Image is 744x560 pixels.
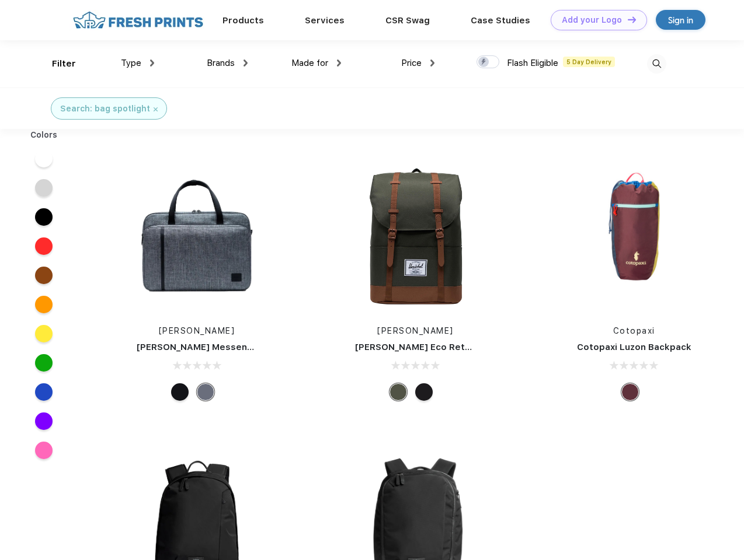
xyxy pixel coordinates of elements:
[337,60,341,66] img: dropdown.png
[121,58,141,68] span: Type
[207,58,235,68] span: Brands
[628,16,636,23] img: DT
[69,10,207,30] img: fo%20logo%202.webp
[415,383,433,401] div: Black
[119,158,274,313] img: func=resize&h=266
[430,60,434,66] img: dropdown.png
[377,326,454,335] a: [PERSON_NAME]
[244,60,248,66] img: dropdown.png
[291,58,328,68] span: Made for
[52,57,76,71] div: Filter
[577,342,691,352] a: Cotopaxi Luzon Backpack
[355,342,594,352] a: [PERSON_NAME] Eco Retreat 15" Computer Backpack
[621,383,639,401] div: Surprise
[507,58,558,68] span: Flash Eligible
[171,383,189,401] div: Black
[401,58,422,68] span: Price
[613,326,655,335] a: Cotopaxi
[222,15,264,26] a: Products
[154,107,158,111] img: filter_cancel.svg
[137,342,263,352] a: [PERSON_NAME] Messenger
[197,383,214,401] div: Raven Crosshatch
[668,13,693,27] div: Sign in
[656,10,705,30] a: Sign in
[150,60,154,66] img: dropdown.png
[557,158,712,313] img: func=resize&h=266
[159,326,235,335] a: [PERSON_NAME]
[562,15,622,25] div: Add your Logo
[647,54,666,73] img: desktop_search.svg
[338,158,493,313] img: func=resize&h=266
[22,129,67,141] div: Colors
[563,57,615,67] span: 5 Day Delivery
[60,103,150,115] div: Search: bag spotlight
[390,383,407,401] div: Forest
